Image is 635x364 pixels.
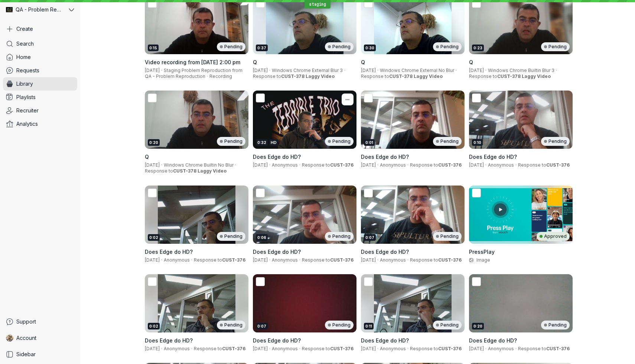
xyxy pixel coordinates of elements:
[380,68,454,73] span: Windows Chrome External No Blur
[6,334,13,342] img: Shez Katrak avatar
[376,68,380,73] span: ·
[3,348,77,361] a: Sidebar
[217,321,245,329] div: Pending
[164,162,234,168] span: Windows Chrome Builtin No Blur
[514,162,518,168] span: ·
[145,154,149,160] span: Q
[406,257,410,263] span: ·
[145,346,160,351] span: [DATE]
[433,42,462,51] div: Pending
[253,337,301,344] span: Does Edge do HD?
[253,162,268,168] span: [DATE]
[330,162,354,168] span: CUST-376
[16,40,34,47] span: Search
[268,68,272,73] span: ·
[222,346,245,351] span: CUST-376
[484,162,488,168] span: ·
[3,117,77,131] a: Analytics
[298,346,302,352] span: ·
[361,249,409,255] span: Does Edge do HD?
[330,257,354,263] span: CUST-376
[325,42,354,51] div: Pending
[469,346,484,351] span: [DATE]
[6,6,13,13] img: QA - Problem Reproduction avatar
[217,137,245,146] div: Pending
[3,22,77,36] button: Create
[253,73,335,79] span: Response to
[343,68,347,73] span: ·
[406,346,410,352] span: ·
[272,162,298,168] span: Anonymous
[325,321,354,329] div: Pending
[272,346,298,351] span: Anonymous
[433,232,462,241] div: Pending
[469,249,495,255] span: PressPlay
[3,91,77,104] a: Playlists
[16,80,33,88] span: Library
[364,45,376,51] div: 0:30
[256,45,268,51] div: 0:37
[16,334,36,342] span: Account
[148,139,160,146] div: 0:20
[302,257,354,263] span: Response to
[361,59,365,65] span: Q
[389,73,443,79] span: CUST-378 Laggy Video
[364,139,375,146] div: 0:01
[16,67,39,74] span: Requests
[433,321,462,329] div: Pending
[3,37,77,50] a: Search
[518,162,570,168] span: Response to
[194,346,245,351] span: Response to
[469,154,517,160] span: Does Edge do HD?
[298,162,302,168] span: ·
[145,257,160,263] span: [DATE]
[16,351,36,358] span: Sidebar
[256,323,268,329] div: 0:07
[410,257,462,263] span: Response to
[469,257,573,263] div: Image
[325,232,354,241] div: Pending
[361,154,409,160] span: Does Edge do HD?
[145,68,160,73] span: [DATE]
[16,25,33,33] span: Create
[469,337,517,344] span: Does Edge do HD?
[190,346,194,352] span: ·
[497,73,551,79] span: CUST-378 Laggy Video
[438,257,462,263] span: CUST-376
[406,162,410,168] span: ·
[16,107,39,114] span: Recruiter
[145,337,193,344] span: Does Edge do HD?
[3,77,77,91] a: Library
[253,257,268,263] span: [DATE]
[364,323,374,329] div: 0:11
[160,162,164,168] span: ·
[364,234,376,241] div: 0:07
[454,68,458,73] span: ·
[160,346,164,352] span: ·
[269,139,278,146] div: HD
[3,50,77,64] a: Home
[469,162,484,168] span: [DATE]
[438,162,462,168] span: CUST-376
[488,346,514,351] span: Anonymous
[484,346,488,352] span: ·
[380,162,406,168] span: Anonymous
[234,162,238,168] span: ·
[472,139,483,146] div: 0:10
[380,346,406,351] span: Anonymous
[380,257,406,263] span: Anonymous
[281,73,335,79] span: CUST-378 Laggy Video
[253,59,257,65] span: Q
[160,68,164,73] span: ·
[376,257,380,263] span: ·
[361,68,376,73] span: [DATE]
[302,162,354,168] span: Response to
[145,162,160,168] span: [DATE]
[438,346,462,351] span: CUST-376
[298,257,302,263] span: ·
[469,68,484,73] span: [DATE]
[148,45,159,51] div: 0:15
[546,346,570,351] span: CUST-376
[190,257,194,263] span: ·
[541,42,570,51] div: Pending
